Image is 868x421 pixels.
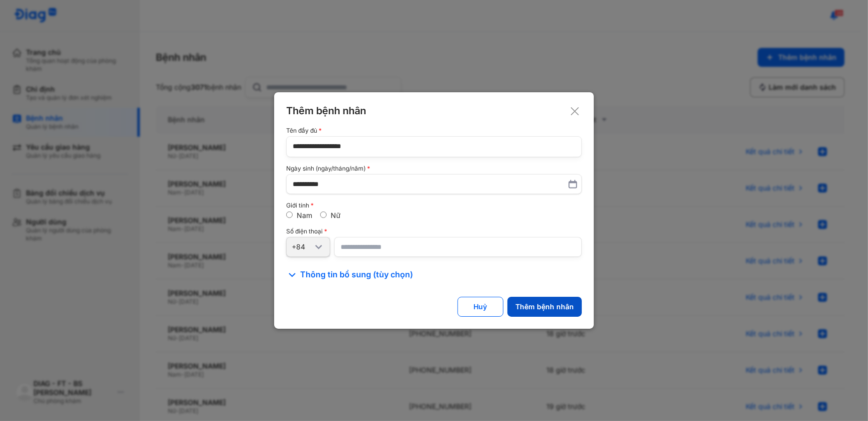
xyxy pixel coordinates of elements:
div: Ngày sinh (ngày/tháng/năm) [286,165,582,172]
div: Tên đầy đủ [286,127,582,134]
div: +84 [292,242,313,251]
label: Nam [297,211,312,219]
button: Thêm bệnh nhân [507,297,582,317]
span: Thông tin bổ sung (tùy chọn) [300,269,413,281]
div: Số điện thoại [286,228,582,235]
div: Thêm bệnh nhân [286,104,582,117]
div: Giới tính [286,202,582,209]
label: Nữ [331,211,341,219]
div: Thêm bệnh nhân [515,302,574,311]
button: Huỷ [457,297,503,317]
